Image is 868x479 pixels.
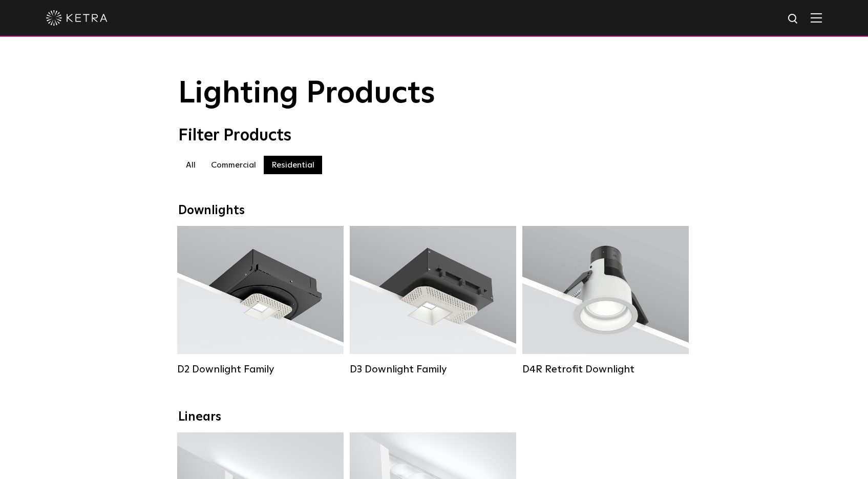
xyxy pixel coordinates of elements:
label: Residential [264,156,322,174]
span: Lighting Products [178,78,435,109]
img: ketra-logo-2019-white [46,10,108,26]
div: Filter Products [178,126,690,145]
div: D3 Downlight Family [350,363,516,376]
div: Downlights [178,203,690,218]
a: D3 Downlight Family Lumen Output:700 / 900 / 1100Colors:White / Black / Silver / Bronze / Paintab... [350,226,516,376]
a: D4R Retrofit Downlight Lumen Output:800Colors:White / BlackBeam Angles:15° / 25° / 40° / 60°Watta... [522,226,689,376]
div: D2 Downlight Family [177,363,344,376]
div: D4R Retrofit Downlight [522,363,689,376]
img: search icon [787,13,800,26]
div: Linears [178,410,690,425]
label: Commercial [203,156,264,174]
img: Hamburger%20Nav.svg [811,13,822,23]
a: D2 Downlight Family Lumen Output:1200Colors:White / Black / Gloss Black / Silver / Bronze / Silve... [177,226,344,376]
label: All [178,156,203,174]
